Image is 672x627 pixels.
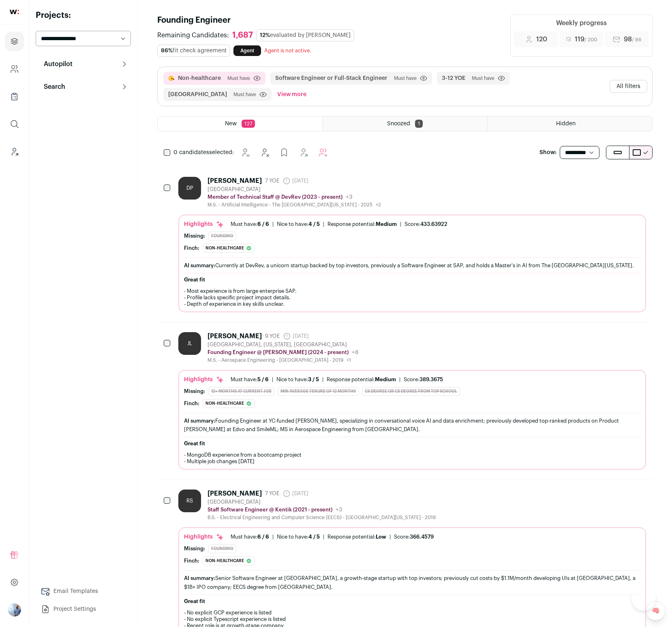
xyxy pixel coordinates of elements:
[375,377,396,382] span: Medium
[184,288,640,307] p: - Most experience is from large enterprise SAP. - Profile lacks specific project impact details. ...
[362,387,460,396] div: CS degree or CS degree from top school
[208,490,262,498] div: [PERSON_NAME]
[178,332,201,355] div: JL
[488,116,652,131] a: Hidden
[208,341,359,348] div: [GEOGRAPHIC_DATA], [US_STATE], [GEOGRAPHIC_DATA]
[315,144,331,161] button: Add to Autopilot
[233,91,256,98] span: Must have
[265,178,279,184] span: 7 YOE
[276,88,308,101] button: View more
[282,177,308,185] span: [DATE]
[173,150,209,155] span: 0 candidates
[8,603,21,616] button: Open dropdown
[208,232,236,240] div: founding
[231,534,434,540] ul: | | |
[208,514,436,521] div: B.S. - Electrical Engineering and Computer Science (EECS) - [GEOGRAPHIC_DATA][US_STATE] - 2018
[415,120,423,128] span: 1
[178,177,646,312] a: DP [PERSON_NAME] 7 YOE [DATE] [GEOGRAPHIC_DATA] Member of Technical Staff @ DevRev (2023 - presen...
[184,261,640,270] div: Currently at DevRev, a unicorn startup backed by top investors, previously a Software Engineer at...
[184,533,224,541] div: Highlights
[237,144,253,161] button: Snooze
[233,45,261,56] a: Agent
[10,10,19,14] img: wellfound-shorthand-0d5821cbd27db2630d0214b213865d53afaa358527fdda9d0ea32b1df1b89c2c.svg
[157,15,501,26] h1: Founding Engineer
[327,534,386,540] div: Response potential:
[376,221,397,227] span: Medium
[276,376,319,383] div: Nice to have:
[556,121,576,127] span: Hidden
[5,142,24,161] a: Leads (Backoffice)
[404,221,447,228] li: Score:
[178,332,646,470] a: JL [PERSON_NAME] 9 YOE [DATE] [GEOGRAPHIC_DATA], [US_STATE], [GEOGRAPHIC_DATA] Founding Engineer ...
[282,490,308,498] span: [DATE]
[208,332,262,340] div: [PERSON_NAME]
[157,45,230,57] div: fit check agreement
[308,377,319,382] span: 3 / 5
[208,387,274,396] div: 12+ months at current job
[227,75,250,82] span: Must have
[419,377,443,382] span: 389.3675
[208,357,359,363] div: M.S. - Aerospace Engineering - [GEOGRAPHIC_DATA] - 2019
[257,144,273,161] button: Hide
[157,30,229,40] span: Remaining Candidates:
[295,144,312,161] button: Add to Shortlist
[276,144,292,161] button: Add to Prospects
[5,32,24,51] a: Projects
[184,575,215,581] span: AI summary:
[278,387,359,396] div: min average tenure of 12 months
[308,221,320,227] span: 4 / 5
[632,37,642,42] span: / 86
[256,29,354,41] div: evaluated by [PERSON_NAME]
[624,34,642,44] span: 98
[631,586,656,611] iframe: Help Scout Beacon - Open
[387,121,410,127] span: Snoozed
[203,556,255,565] div: Non-healthcare
[184,400,199,407] div: Finch:
[265,490,279,497] span: 7 YOE
[8,603,21,616] img: 97332-medium_jpg
[184,388,205,395] div: Missing:
[376,534,386,539] span: Low
[575,34,597,44] span: 119
[265,333,280,339] span: 9 YOE
[184,418,215,423] span: AI summary:
[410,534,434,539] span: 366.4579
[404,376,443,383] li: Score:
[257,534,269,539] span: 6 / 6
[257,221,269,227] span: 6 / 6
[277,221,320,228] div: Nice to have:
[36,56,131,72] button: Autopilot
[184,417,640,434] div: Founding Engineer at YC-funded [PERSON_NAME], specializing in conversational voice AI and data en...
[394,75,417,82] span: Must have
[231,221,269,228] div: Must have:
[376,202,381,207] span: +2
[264,48,311,53] span: Agent is not active.
[168,90,227,99] button: [GEOGRAPHIC_DATA]
[242,120,255,128] span: 127
[184,574,640,591] div: Senior Software Engineer at [GEOGRAPHIC_DATA], a growth-stage startup with top investors; previou...
[336,507,342,513] span: +3
[208,499,436,505] div: [GEOGRAPHIC_DATA]
[536,34,547,44] span: 120
[231,221,447,228] ul: | | |
[231,376,443,383] ul: | | |
[203,244,255,253] div: Non-healthcare
[203,399,255,408] div: Non-healthcare
[184,376,224,384] div: Highlights
[184,263,215,268] span: AI summary:
[184,277,640,283] h2: Great fit
[277,534,320,540] div: Nice to have:
[36,583,131,599] a: Email Templates
[184,452,640,465] p: - MongoDB experience from a bootcamp project - Multiple job changes [DATE]
[184,598,640,605] h2: Great fit
[327,376,396,383] div: Response potential:
[231,534,269,540] div: Must have:
[208,194,342,200] p: Member of Technical Staff @ DevRev (2023 - present)
[556,18,607,28] div: Weekly progress
[610,80,647,93] button: All filters
[346,194,353,200] span: +3
[584,37,597,42] span: / 200
[231,376,269,383] div: Must have:
[5,87,24,106] a: Company Lists
[161,48,173,54] span: 86%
